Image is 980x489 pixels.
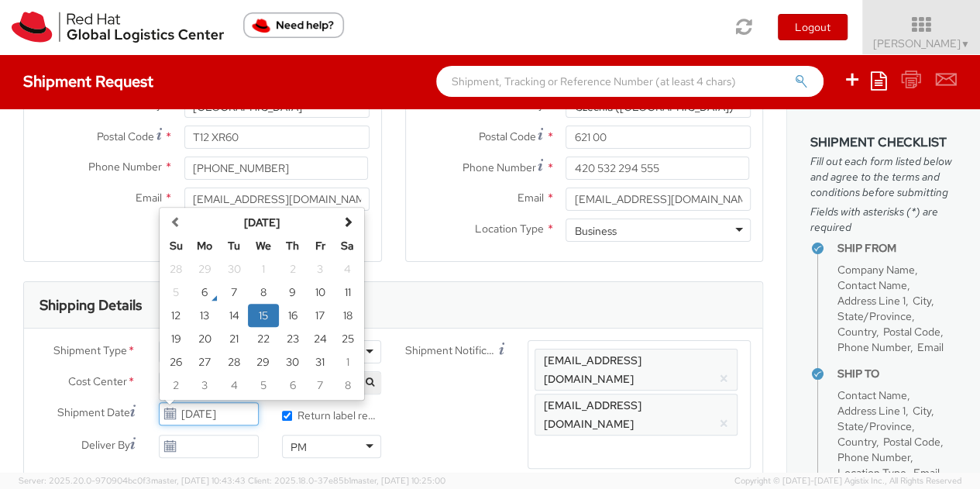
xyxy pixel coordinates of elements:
[57,405,130,421] span: Shipment Date
[837,435,876,449] span: Country
[190,257,221,281] td: 29
[873,36,970,50] span: [PERSON_NAME]
[190,374,221,397] td: 3
[190,304,221,327] td: 13
[837,340,910,354] span: Phone Number
[163,374,190,397] td: 2
[719,415,729,433] button: ×
[163,257,190,281] td: 28
[279,350,307,374] td: 30
[136,191,162,205] span: Email
[334,281,361,304] td: 11
[837,243,957,254] h4: Ship From
[810,136,957,150] h3: Shipment Checklist
[462,160,535,174] span: Phone Number
[517,191,543,205] span: Email
[53,343,127,360] span: Shipment Type
[163,304,190,327] td: 12
[248,374,279,397] td: 5
[306,281,334,304] td: 10
[342,216,352,227] span: Next Month
[543,353,641,386] span: [EMAIL_ADDRESS][DOMAIN_NAME]
[40,298,142,313] h3: Shipping Details
[961,38,970,50] span: ▼
[913,466,940,480] span: Email
[306,234,334,257] th: Fr
[279,234,307,257] th: Th
[913,404,931,418] span: City
[163,281,190,304] td: 5
[574,223,616,239] div: Business
[291,439,307,455] div: PM
[248,350,279,374] td: 29
[334,374,361,397] td: 8
[163,234,190,257] th: Su
[282,411,292,421] input: Return label required
[220,257,248,281] td: 30
[279,257,307,281] td: 2
[220,304,248,327] td: 14
[837,294,906,308] span: Address Line 1
[810,204,957,235] span: Fields with asterisks (*) are required
[306,304,334,327] td: 17
[282,405,382,423] label: Return label required
[220,350,248,374] td: 28
[220,327,248,350] td: 21
[190,350,221,374] td: 27
[474,222,543,236] span: Location Type
[97,129,154,143] span: Postal Code
[279,327,307,350] td: 23
[478,129,535,143] span: Postal Code
[351,475,445,486] span: master, [DATE] 10:25:00
[306,327,334,350] td: 24
[248,257,279,281] td: 1
[405,343,500,359] span: Shipment Notification
[436,66,824,97] input: Shipment, Tracking or Reference Number (at least 4 chars)
[19,475,246,486] span: Server: 2025.20.0-970904bc0f3
[88,160,162,174] span: Phone Number
[306,257,334,281] td: 3
[837,388,907,402] span: Contact Name
[279,374,307,397] td: 6
[837,404,906,418] span: Address Line 1
[837,368,957,380] h4: Ship To
[734,475,961,487] span: Copyright © [DATE]-[DATE] Agistix Inc., All Rights Reserved
[810,153,957,200] span: Fill out each form listed below and agree to the terms and conditions before submitting
[837,309,912,323] span: State/Province
[190,281,221,304] td: 6
[170,216,181,227] span: Previous Month
[12,12,224,43] img: rh-logistics-00dfa346123c4ec078e1.svg
[306,374,334,397] td: 7
[837,419,912,433] span: State/Province
[190,234,221,257] th: Mo
[163,327,190,350] td: 19
[334,257,361,281] td: 4
[163,350,190,374] td: 26
[837,278,907,292] span: Contact Name
[243,12,344,38] button: Need help?
[190,211,334,234] th: Select Month
[279,281,307,304] td: 9
[81,437,130,453] span: Deliver By
[248,327,279,350] td: 22
[334,327,361,350] td: 25
[279,304,307,327] td: 16
[220,374,248,397] td: 4
[883,435,940,449] span: Postal Code
[248,475,445,486] span: Client: 2025.18.0-37e85b1
[23,73,153,90] h4: Shipment Request
[68,374,127,391] span: Cost Center
[220,281,248,304] td: 7
[719,370,729,388] button: ×
[248,281,279,304] td: 8
[837,325,876,339] span: Country
[543,398,641,431] span: [EMAIL_ADDRESS][DOMAIN_NAME]
[334,350,361,374] td: 1
[913,294,931,308] span: City
[778,14,848,40] button: Logout
[917,340,944,354] span: Email
[334,304,361,327] td: 18
[883,325,940,339] span: Postal Code
[837,466,906,480] span: Location Type
[248,304,279,327] td: 15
